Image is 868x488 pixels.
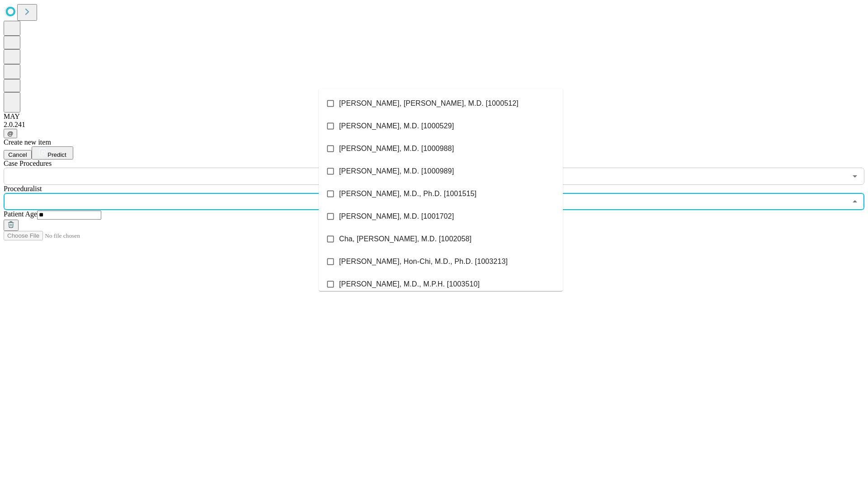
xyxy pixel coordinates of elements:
[47,151,66,158] span: Predict
[339,188,476,199] span: [PERSON_NAME], M.D., Ph.D. [1001515]
[339,121,454,131] span: [PERSON_NAME], M.D. [1000529]
[849,170,861,183] button: Open
[4,160,52,167] span: Scheduled Procedure
[4,150,32,160] button: Cancel
[8,151,27,158] span: Cancel
[339,143,454,154] span: [PERSON_NAME], M.D. [1000988]
[4,210,37,218] span: Patient Age
[339,166,454,177] span: [PERSON_NAME], M.D. [1000989]
[339,98,519,109] span: [PERSON_NAME], [PERSON_NAME], M.D. [1000512]
[4,138,51,146] span: Create new item
[4,129,17,138] button: @
[4,113,864,121] div: MAY
[339,279,480,290] span: [PERSON_NAME], M.D., M.P.H. [1003510]
[32,146,73,160] button: Predict
[849,195,861,208] button: Close
[7,130,14,137] span: @
[4,185,42,192] span: Proceduralist
[339,234,472,244] span: Cha, [PERSON_NAME], M.D. [1002058]
[4,121,864,129] div: 2.0.241
[339,211,454,222] span: [PERSON_NAME], M.D. [1001702]
[339,256,508,267] span: [PERSON_NAME], Hon-Chi, M.D., Ph.D. [1003213]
